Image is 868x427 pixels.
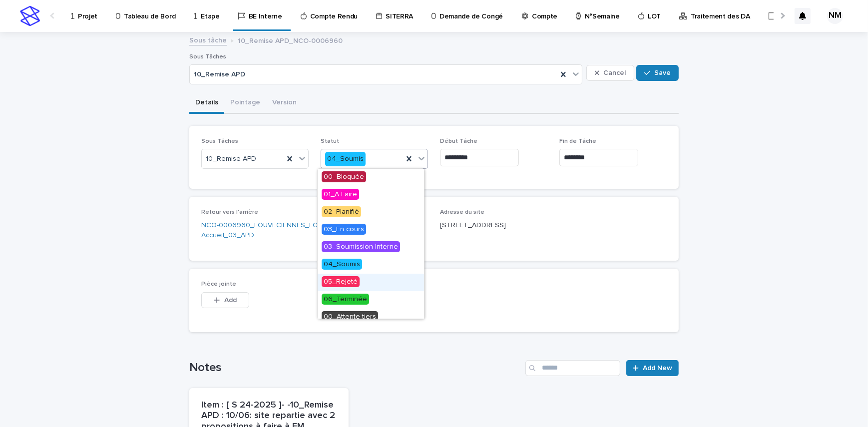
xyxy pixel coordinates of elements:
[318,221,424,239] div: 03_En cours
[643,365,672,372] span: Add New
[318,291,424,309] div: 06_Terminée
[654,69,671,76] span: Save
[827,8,843,24] div: NM
[189,361,521,375] h1: Notes
[322,189,359,200] span: 01_A Faire
[322,311,378,322] span: 00_Attente tiers
[626,360,679,376] a: Add New
[440,220,667,231] p: [STREET_ADDRESS]
[201,209,258,215] span: Retour vers l'arrière
[322,294,369,305] span: 06_Terminée
[206,154,256,164] span: 10_Remise APD
[525,360,620,376] input: Search
[201,138,238,144] span: Sous Tâches
[224,297,237,304] span: Add
[559,138,596,144] span: Fin de Tâche
[201,292,249,308] button: Add
[322,206,361,217] span: 02_Planifié
[440,138,477,144] span: Début Tâche
[636,65,679,81] button: Save
[321,138,339,144] span: Statut
[318,169,424,186] div: 00_Bloquée
[238,34,343,45] p: 10_Remise APD_NCO-0006960
[318,186,424,204] div: 01_A Faire
[318,256,424,274] div: 04_Soumis
[189,54,226,60] span: Sous Tâches
[318,309,424,326] div: 00_Attente tiers
[322,259,362,270] span: 04_Soumis
[266,93,303,114] button: Version
[189,93,224,114] button: Details
[440,209,484,215] span: Adresse du site
[318,274,424,291] div: 05_Rejeté
[322,276,360,287] span: 05_Rejeté
[325,152,366,166] div: 04_Soumis
[322,241,400,252] span: 03_Soumission Interne
[224,93,266,114] button: Pointage
[318,204,424,221] div: 02_Planifié
[586,65,634,81] button: Cancel
[20,6,40,26] img: stacker-logo-s-only.png
[194,70,245,79] span: 10_Remise APD
[318,239,424,256] div: 03_Soumission Interne
[201,281,236,287] span: Pièce jointe
[603,69,626,76] span: Cancel
[322,171,366,182] span: 00_Bloquée
[201,220,428,241] a: NCO-0006960_LOUVECIENNES_LOUVECIENNES_Nouvel Accueil_03_APD
[189,34,227,45] a: Sous tâche
[322,224,366,235] span: 03_En cours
